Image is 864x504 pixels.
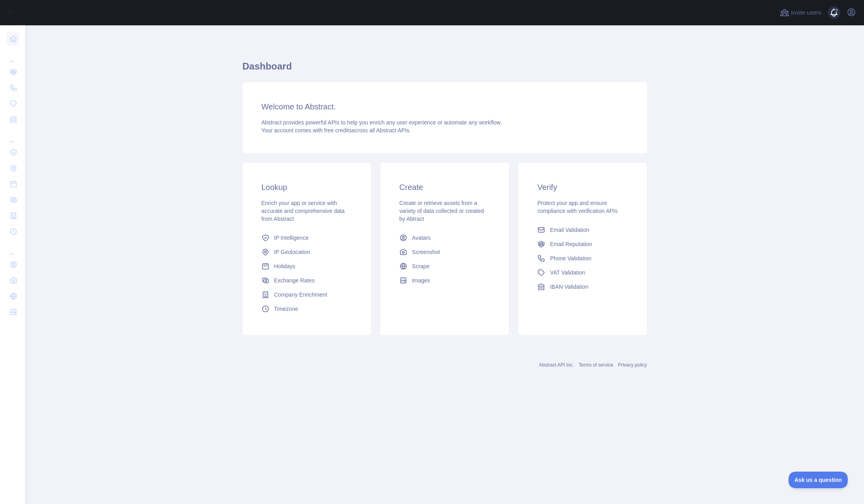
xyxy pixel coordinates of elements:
[399,200,484,222] span: Create or retrieve assets from a variety of data collected or created by Abtract
[534,280,631,294] a: IBAN Validation
[258,245,355,259] a: IP Geolocation
[6,128,19,144] div: ...
[534,237,631,251] a: Email Reputation
[258,302,355,316] a: Timezone
[791,8,821,17] span: Invite users
[539,362,574,368] a: Abstract API Inc.
[534,223,631,237] a: Email Validation
[262,127,411,134] span: Your account comes with across all Abstract APIs.
[262,200,345,222] span: Enrich your app or service with accurate and comprehensive data from Abstract
[6,47,19,63] div: ...
[412,248,440,256] span: Screenshot
[262,101,628,112] h3: Welcome to Abstract.
[274,234,309,242] span: IP Intelligence
[396,273,493,288] a: Images
[550,269,585,276] span: VAT Validation
[579,362,613,368] a: Terms of service
[550,254,591,262] span: Phone Validation
[274,276,315,284] span: Exchange Rates
[324,127,352,134] span: free credits
[274,305,298,313] span: Timezone
[6,240,19,256] div: ...
[396,259,493,273] a: Scrape
[258,231,355,245] a: IP Intelligence
[274,248,311,256] span: IP Geolocation
[258,273,355,288] a: Exchange Rates
[262,119,502,126] span: Abstract provides powerful APIs to help you enrich any user experience or automate any workflow.
[778,6,823,19] button: Invite users
[262,182,352,193] h3: Lookup
[534,251,631,265] a: Phone Validation
[618,362,647,368] a: Privacy policy
[412,234,431,242] span: Avatars
[396,245,493,259] a: Screenshot
[550,226,589,234] span: Email Validation
[412,262,429,270] span: Scrape
[274,291,328,299] span: Company Enrichment
[258,288,355,302] a: Company Enrichment
[396,231,493,245] a: Avatars
[243,60,647,79] h1: Dashboard
[274,262,296,270] span: Holidays
[789,472,848,488] iframe: Toggle Customer Support
[550,283,588,291] span: IBAN Validation
[534,265,631,280] a: VAT Validation
[550,240,592,248] span: Email Reputation
[412,276,430,284] span: Images
[537,200,617,214] span: Protect your app and ensure compliance with verification APIs
[537,182,628,193] h3: Verify
[258,259,355,273] a: Holidays
[399,182,490,193] h3: Create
